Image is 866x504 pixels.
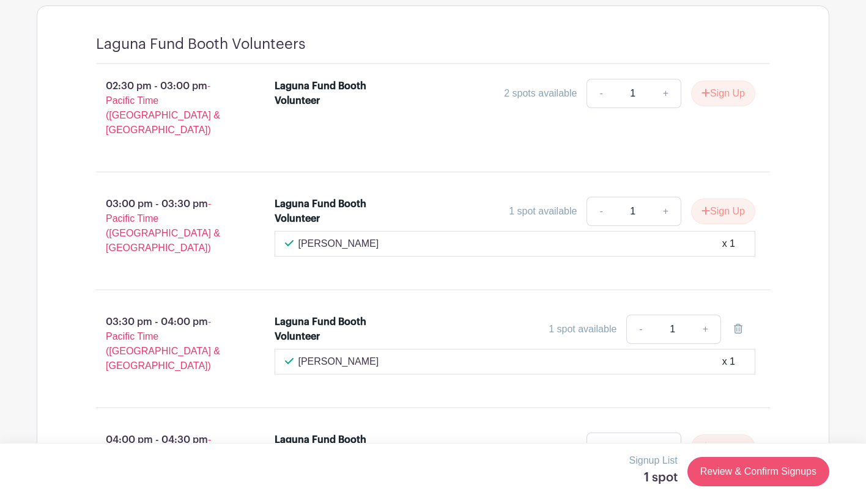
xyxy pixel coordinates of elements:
div: Laguna Fund Booth Volunteer [275,197,380,226]
a: - [587,79,615,108]
p: 03:30 pm - 04:00 pm [76,310,255,378]
button: Sign Up [691,199,755,224]
div: Laguna Fund Booth Volunteer [275,433,380,462]
div: 1 spot available [549,322,616,337]
span: - Pacific Time ([GEOGRAPHIC_DATA] & [GEOGRAPHIC_DATA]) [106,316,220,371]
p: 04:00 pm - 04:30 pm [76,428,255,496]
h5: 1 spot [629,470,678,485]
div: Laguna Fund Booth Volunteer [275,79,380,108]
button: Sign Up [691,81,755,106]
div: 1 spot available [509,204,577,219]
p: Signup List [629,453,678,468]
div: 2 spots available [504,86,577,101]
button: Sign Up [691,434,755,460]
a: + [690,315,721,344]
p: [PERSON_NAME] [298,354,379,369]
div: Laguna Fund Booth Volunteer [275,315,380,344]
div: x 1 [722,354,735,369]
a: - [626,315,654,344]
a: - [587,197,615,226]
h4: Laguna Fund Booth Volunteers [96,35,306,53]
a: Review & Confirm Signups [687,457,829,486]
a: + [651,433,681,462]
a: + [651,79,681,108]
div: 2 spots available [504,440,577,455]
div: x 1 [722,236,735,251]
span: - Pacific Time ([GEOGRAPHIC_DATA] & [GEOGRAPHIC_DATA]) [106,199,220,253]
p: 03:00 pm - 03:30 pm [76,192,255,260]
a: - [587,433,615,462]
span: - Pacific Time ([GEOGRAPHIC_DATA] & [GEOGRAPHIC_DATA]) [106,81,220,135]
p: [PERSON_NAME] [298,236,379,251]
a: + [651,197,681,226]
p: 02:30 pm - 03:00 pm [76,74,255,142]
